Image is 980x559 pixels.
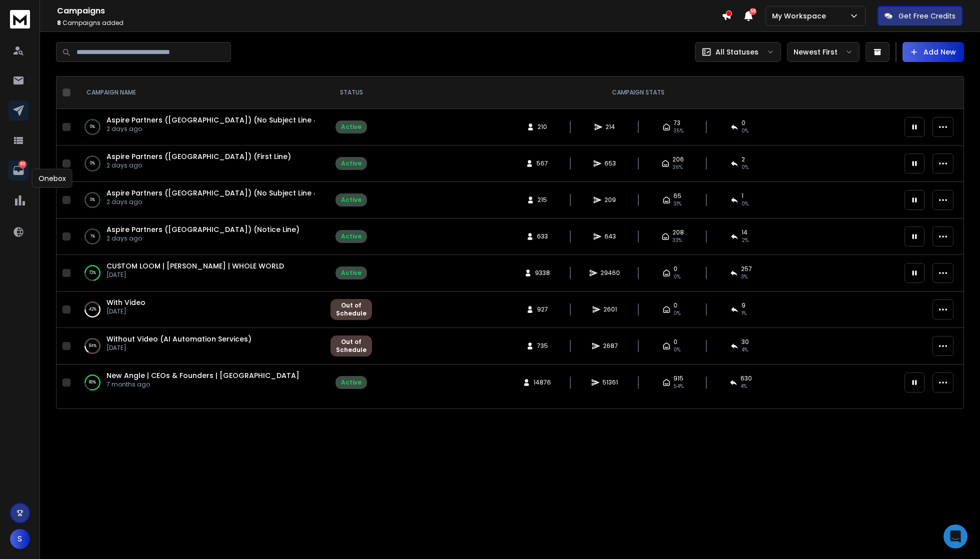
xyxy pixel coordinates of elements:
span: 0% [673,273,680,281]
span: 0 [673,301,677,309]
div: Active [341,159,361,167]
a: Aspire Partners ([GEOGRAPHIC_DATA]) (No Subject Line & Notice Line) [106,188,363,198]
span: 36 % [672,163,682,171]
span: 9338 [535,269,550,277]
a: Aspire Partners ([GEOGRAPHIC_DATA]) (First Line) [106,151,291,161]
button: S [10,529,30,549]
div: Active [341,378,361,386]
span: 915 [673,374,683,382]
div: Active [341,232,361,240]
span: 2687 [603,342,618,350]
span: 0% [673,309,680,317]
span: 65 [673,192,681,200]
span: 0 [741,119,745,127]
p: 72 % [89,268,96,278]
p: 84 % [89,341,96,351]
p: 0 % [90,122,95,132]
span: 0 % [741,163,748,171]
span: 14 [741,228,747,236]
span: 0 % [741,200,748,208]
img: logo [10,10,30,28]
span: 1 % [741,309,746,317]
p: 2 days ago [106,161,291,169]
p: 2 days ago [106,198,314,206]
td: 72%CUSTOM LOOM | [PERSON_NAME] | WHOLE WORLD[DATE] [74,255,324,291]
p: 0 % [90,158,95,168]
button: Get Free Credits [877,6,962,26]
th: CAMPAIGN NAME [74,76,324,109]
div: Out of Schedule [336,301,366,317]
div: Open Intercom Messenger [943,524,967,548]
p: 7 months ago [106,380,299,388]
a: Aspire Partners ([GEOGRAPHIC_DATA]) (Notice Line) [106,224,299,234]
a: Without Video (AI Automation Services) [106,334,251,344]
span: 31 % [673,200,681,208]
div: Onebox [32,169,72,188]
span: 73 [673,119,680,127]
span: 214 [605,123,615,131]
span: 50 [749,8,756,15]
span: 30 [741,338,749,346]
span: 4 % [740,382,747,390]
a: With Video [106,297,145,307]
span: 735 [537,342,548,350]
a: 80 [8,160,28,180]
span: 0 [673,265,677,273]
p: [DATE] [106,344,251,352]
h1: Campaigns [57,5,721,17]
span: 215 [537,196,547,204]
p: [DATE] [106,307,145,315]
span: 633 [537,232,548,240]
span: 4 % [741,346,748,354]
span: 2 [741,155,745,163]
span: 567 [536,159,548,167]
span: 643 [604,232,616,240]
p: 1 % [90,231,95,241]
span: 54 % [673,382,683,390]
span: 14876 [533,378,551,386]
span: 257 [741,265,752,273]
p: 2 days ago [106,234,299,242]
span: 206 [672,155,684,163]
p: 2 days ago [106,125,314,133]
p: Get Free Credits [898,11,955,21]
p: Campaigns added [57,19,721,27]
span: 8 [57,18,61,27]
p: [DATE] [106,271,284,279]
p: 80 [18,160,26,168]
p: 42 % [89,304,96,314]
div: Active [341,123,361,131]
th: CAMPAIGN STATS [378,76,898,109]
p: All Statuses [715,47,758,57]
span: 209 [604,196,616,204]
a: CUSTOM LOOM | [PERSON_NAME] | WHOLE WORLD [106,261,284,271]
p: 0 % [90,195,95,205]
span: 0 [673,338,677,346]
span: 29460 [600,269,620,277]
span: 927 [537,305,548,313]
a: New Angle | CEOs & Founders | [GEOGRAPHIC_DATA] [106,370,299,380]
a: Aspire Partners ([GEOGRAPHIC_DATA]) (No Subject Line & First Line) [106,115,355,125]
p: My Workspace [772,11,830,21]
td: 0%Aspire Partners ([GEOGRAPHIC_DATA]) (No Subject Line & Notice Line)2 days ago [74,182,324,218]
td: 42%With Video[DATE] [74,291,324,328]
span: 2601 [603,305,617,313]
td: 0%Aspire Partners ([GEOGRAPHIC_DATA]) (No Subject Line & First Line)2 days ago [74,109,324,145]
span: 33 % [672,236,682,244]
p: 80 % [89,377,96,387]
span: 2 % [741,236,748,244]
td: 0%Aspire Partners ([GEOGRAPHIC_DATA]) (First Line)2 days ago [74,145,324,182]
span: 0 % [741,127,748,135]
span: 630 [740,374,752,382]
td: 1%Aspire Partners ([GEOGRAPHIC_DATA]) (Notice Line)2 days ago [74,218,324,255]
span: 51361 [602,378,618,386]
